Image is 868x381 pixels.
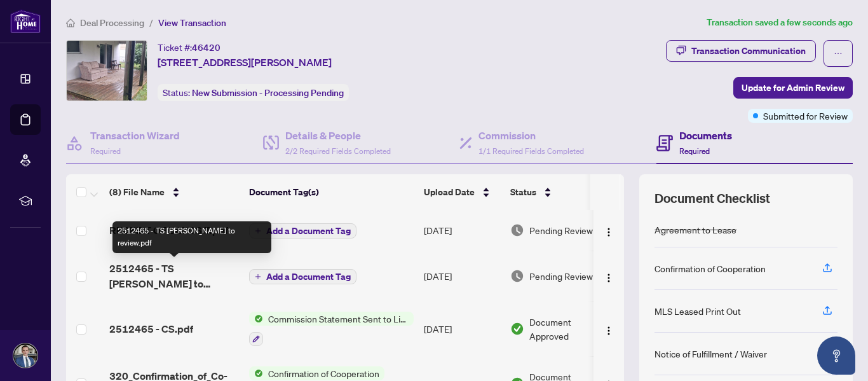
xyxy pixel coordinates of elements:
div: Confirmation of Cooperation [654,261,766,275]
span: Submitted for Review [763,109,848,123]
button: Logo [599,266,619,286]
img: logo [10,10,41,33]
img: Profile Icon [13,343,37,368]
th: Status [505,174,613,210]
span: Add a Document Tag [266,272,351,281]
button: Logo [599,319,619,339]
span: Upload Date [424,185,475,199]
h4: Transaction Wizard [90,128,180,143]
div: Notice of Fulfillment / Waiver [654,347,767,361]
img: Logo [604,326,614,336]
div: Ticket #: [158,40,220,55]
span: Pending Review [529,269,593,283]
div: MLS Leased Print Out [654,304,741,318]
span: 46420 [192,42,220,53]
button: Logo [599,220,619,240]
div: Transaction Communication [691,41,806,61]
span: 2512465 - CS.pdf [109,321,193,336]
img: Document Status [510,269,524,283]
button: Transaction Communication [666,40,816,62]
img: Status Icon [249,366,263,380]
div: 2512465 - TS [PERSON_NAME] to review.pdf [112,221,271,253]
button: Status IconCommission Statement Sent to Listing Brokerage [249,312,414,346]
span: Add a Document Tag [266,226,351,235]
img: Status Icon [249,312,263,326]
button: Update for Admin Review [733,77,853,99]
span: Required [90,146,121,156]
img: Logo [604,273,614,283]
img: IMG-E12249846_1.jpg [67,41,147,100]
span: plus [255,274,261,280]
li: / [149,15,153,30]
button: Add a Document Tag [249,268,356,285]
h4: Commission [478,128,584,143]
div: Agreement to Lease [654,223,736,237]
th: Upload Date [419,174,505,210]
div: Status: [158,84,349,101]
span: Deal Processing [80,17,144,29]
span: [STREET_ADDRESS][PERSON_NAME] [158,55,332,70]
span: Commission Statement Sent to Listing Brokerage [263,312,414,326]
img: Document Status [510,322,524,336]
article: Transaction saved a few seconds ago [707,15,853,30]
span: 2/2 Required Fields Completed [285,146,391,156]
th: Document Tag(s) [244,174,419,210]
span: Required [679,146,710,156]
span: Document Checklist [654,190,770,207]
span: ellipsis [834,49,843,58]
h4: Details & People [285,128,391,143]
span: Pending Review [529,223,593,237]
span: 2512465 - TS [PERSON_NAME] to review.pdf [109,261,239,291]
span: Document Approved [529,315,608,343]
button: Add a Document Tag [249,223,356,239]
span: RECEIPT OF DEPOSIT.pdf [109,223,228,238]
img: Document Status [510,223,524,237]
td: [DATE] [419,251,505,301]
th: (8) File Name [104,174,244,210]
span: Confirmation of Cooperation [263,366,384,380]
span: home [66,18,75,27]
button: Add a Document Tag [249,223,356,239]
button: Open asap [817,336,855,375]
img: Logo [604,227,614,237]
td: [DATE] [419,301,505,356]
span: New Submission - Processing Pending [192,87,344,99]
button: Add a Document Tag [249,269,356,284]
span: (8) File Name [109,185,165,199]
span: View Transaction [158,17,226,29]
td: [DATE] [419,210,505,251]
h4: Documents [679,128,732,143]
span: Update for Admin Review [742,78,844,98]
span: 1/1 Required Fields Completed [478,146,584,156]
span: Status [510,185,536,199]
